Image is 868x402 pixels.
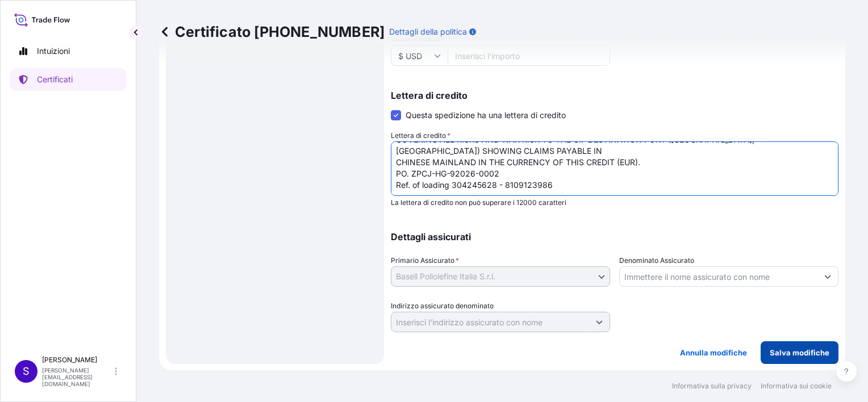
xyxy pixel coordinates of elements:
p: Dettagli assicurati [391,232,838,241]
button: Annulla modifiche [671,341,756,364]
label: Denominato Assicurato [619,255,694,266]
span: S [23,366,30,377]
p: Salva modifiche [770,347,829,358]
p: [PERSON_NAME] [42,355,112,365]
p: La lettera di credito non può superare i 12000 caratteri [391,198,838,207]
label: Indirizzo assicurato denominato [391,300,494,312]
a: Informativa sui cookie [761,382,832,391]
p: Dettagli della politica [389,26,467,37]
a: Intuizioni [10,40,127,62]
p: Certificati [37,74,73,85]
p: Annulla modifiche [680,347,747,358]
textarea: LC NUMBER : LC0930125A00034 LC DATE OF ISSUE : 250626 COVERING ALL RISKS AND WAR RISK TO THE CIF ... [391,141,838,196]
a: Certificati [10,68,127,91]
font: Certificato [PHONE_NUMBER] [175,23,385,41]
button: Salva modifiche [761,341,838,364]
button: Mostra suggerimenti [817,266,838,287]
a: Informativa sulla privacy [672,382,752,391]
button: Mostra suggerimenti [589,312,610,332]
input: Nome assicurato [620,266,817,287]
span: Questa spedizione ha una lettera di credito [406,110,566,121]
span: Basell Poliolefine Italia S.r.l. [396,271,495,282]
font: Lettera di credito [391,131,446,140]
font: Primario Assicurato [391,256,454,265]
p: Intuizioni [37,45,70,57]
p: [PERSON_NAME][EMAIL_ADDRESS][DOMAIN_NAME] [42,367,112,387]
button: Basell Poliolefine Italia S.r.l. [391,266,610,287]
p: Lettera di credito [391,91,838,100]
input: Indirizzo assicurato denominato [391,312,589,332]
